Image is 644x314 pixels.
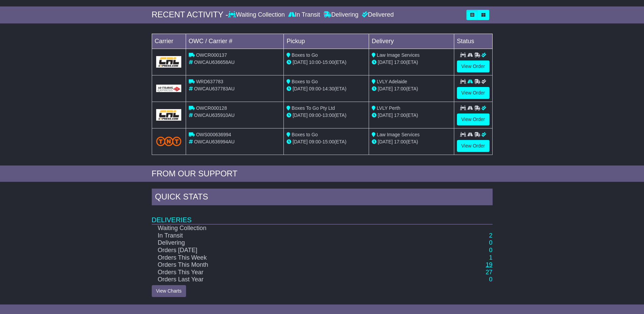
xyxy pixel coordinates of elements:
[287,138,366,145] div: - (ETA)
[378,59,393,65] span: [DATE]
[485,261,492,268] a: 19
[293,112,308,118] span: [DATE]
[394,112,406,118] span: 17:00
[377,105,400,111] span: LVLY Perth
[152,207,493,224] td: Deliveries
[322,11,360,19] div: Delivering
[378,139,393,144] span: [DATE]
[293,139,308,144] span: [DATE]
[323,59,334,65] span: 15:00
[196,79,223,84] span: WRD637783
[489,247,492,254] a: 0
[323,86,334,91] span: 14:30
[377,79,407,84] span: LVLY Adelaide
[457,114,490,125] a: View Order
[323,112,334,118] span: 13:00
[394,86,406,91] span: 17:00
[323,139,334,144] span: 15:00
[156,109,182,121] img: GetCarrierServiceLogo
[196,105,227,111] span: OWCR000128
[292,132,318,137] span: Boxes to Go
[372,138,451,145] div: (ETA)
[457,87,490,99] a: View Order
[372,59,451,66] div: (ETA)
[457,140,490,152] a: View Order
[293,86,308,91] span: [DATE]
[152,261,429,269] td: Orders This Month
[152,232,429,240] td: In Transit
[194,112,235,118] span: OWCAU635910AU
[292,52,318,58] span: Boxes to Go
[287,11,322,19] div: In Transit
[287,85,366,92] div: - (ETA)
[196,132,231,137] span: OWS000636994
[309,59,321,65] span: 10:00
[372,85,451,92] div: (ETA)
[156,137,182,146] img: TNT_Domestic.png
[152,224,429,232] td: Waiting Collection
[152,254,429,262] td: Orders This Week
[489,239,492,246] a: 0
[194,139,235,144] span: OWCAU636994AU
[152,269,429,276] td: Orders This Year
[372,112,451,119] div: (ETA)
[284,34,369,49] td: Pickup
[377,132,420,137] span: Law Image Services
[378,86,393,91] span: [DATE]
[194,59,235,65] span: OWCAU636658AU
[152,34,186,49] td: Carrier
[152,10,228,20] div: RECENT ACTIVITY -
[152,276,429,283] td: Orders Last Year
[292,79,318,84] span: Boxes to Go
[489,254,492,261] a: 1
[292,105,335,111] span: Boxes To Go Pty Ltd
[394,59,406,65] span: 17:00
[489,232,492,239] a: 2
[293,59,308,65] span: [DATE]
[152,285,186,297] a: View Charts
[377,52,420,58] span: Law Image Services
[454,34,492,49] td: Status
[194,86,235,91] span: OWCAU637783AU
[378,112,393,118] span: [DATE]
[156,56,182,68] img: GetCarrierServiceLogo
[152,239,429,247] td: Delivering
[309,139,321,144] span: 09:00
[287,112,366,119] div: - (ETA)
[485,269,492,276] a: 27
[309,112,321,118] span: 09:00
[369,34,454,49] td: Delivery
[196,52,227,58] span: OWCR000137
[156,85,182,92] img: GetCarrierServiceLogo
[287,59,366,66] div: - (ETA)
[457,60,490,72] a: View Order
[152,189,493,207] div: Quick Stats
[360,11,394,19] div: Delivered
[152,169,493,179] div: FROM OUR SUPPORT
[394,139,406,144] span: 17:00
[152,247,429,254] td: Orders [DATE]
[489,276,492,283] a: 0
[186,34,284,49] td: OWC / Carrier #
[309,86,321,91] span: 09:00
[228,11,286,19] div: Waiting Collection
